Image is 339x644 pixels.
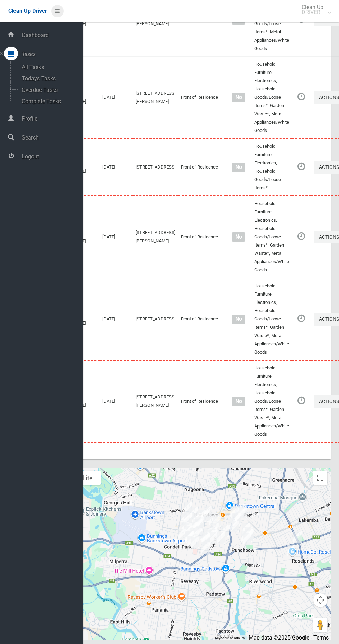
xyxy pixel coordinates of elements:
div: 41 Gleeson Avenue, CONDELL PARK NSW 2200<br>Status : AssignedToRoute<br><a href="/driver/booking/... [187,525,201,542]
td: [STREET_ADDRESS][PERSON_NAME] [133,196,178,278]
div: 8A Warwick Street, PUNCHBOWL NSW 2196<br>Status : AssignedToRoute<br><a href="/driver/booking/483... [242,524,256,541]
i: Booking awaiting collection. Mark as collected or report issues to complete task. [297,162,305,171]
div: 176 Northam Avenue, BANKSTOWN NSW 2200<br>Status : AssignedToRoute<br><a href="/driver/booking/48... [198,530,212,547]
h4: Normal sized [229,398,249,404]
div: 110 Stacey Street, BANKSTOWN NSW 2200<br>Status : AssignedToRoute<br><a href="/driver/booking/483... [226,517,239,534]
td: [STREET_ADDRESS][PERSON_NAME] [133,360,178,442]
div: 21 High Street, BANKSTOWN NSW 2200<br>Status : AssignedToRoute<br><a href="/driver/booking/485020... [206,524,220,541]
td: Household Furniture, Electronics, Household Goods/Loose Items*, Garden Waste*, Metal Appliances/W... [251,360,292,442]
i: Booking awaiting collection. Mark as collected or report issues to complete task. [297,314,305,323]
td: [DATE] [100,138,133,196]
div: 3 Mons Street, CONDELL PARK NSW 2200<br>Status : AssignedToRoute<br><a href="/driver/booking/4839... [184,533,198,550]
div: 3 Marcella Street, PUNCHBOWL NSW 2196<br>Status : AssignedToRoute<br><a href="/driver/booking/483... [228,518,241,535]
small: DRIVER [302,10,323,15]
div: 1 Stephenson Street, ROSELANDS NSW 2196<br>Status : AssignedToRoute<br><a href="/driver/booking/4... [291,529,304,546]
span: Clean Up [298,4,330,15]
a: Clean Up Driver [8,6,47,16]
button: Toggle fullscreen view [313,471,327,485]
td: Household Furniture, Electronics, Household Goods/Loose Items*, Garden Waste*, Metal Appliances/W... [251,278,292,360]
td: Zone [DATE] [71,138,100,196]
div: 32 Edward Street, BANKSTOWN NSW 2200<br>Status : AssignedToRoute<br><a href="/driver/booking/4850... [203,527,217,545]
button: Map camera controls [313,593,327,607]
span: Complete Tasks [20,98,77,105]
td: Zone [DATE] [71,278,100,360]
td: [DATE] [100,360,133,442]
div: 887 Punchbowl Road, PUNCHBOWL NSW 2196<br>Status : AssignedToRoute<br><a href="/driver/booking/48... [242,526,256,543]
div: 249A Edgar Street, CONDELL PARK NSW 2200<br>Status : AssignedToRoute<br><a href="/driver/booking/... [175,526,189,543]
div: 4 Edward Street, BANKSTOWN NSW 2200<br>Status : AssignedToRoute<br><a href="/driver/booking/48391... [208,529,221,546]
div: 93 Taylor Street, CONDELL PARK NSW 2200<br>Status : AssignedToRoute<br><a href="/driver/booking/4... [178,510,192,527]
td: Zone [DATE] [71,196,100,278]
div: 1/24 Taylor Street, CONDELL PARK NSW 2200<br>Status : AssignedToRoute<br><a href="/driver/booking... [181,499,195,517]
span: Map data ©2025 Google [249,634,309,641]
div: 18 High Street, BANKSTOWN NSW 2200<br>Status : AssignedToRoute<br><a href="/driver/booking/486219... [207,526,221,543]
div: 17 Lancelot Street, CONDELL PARK NSW 2200<br>Status : AssignedToRoute<br><a href="/driver/booking... [189,510,203,527]
span: Clean Up Driver [8,8,47,14]
i: Booking awaiting collection. Mark as collected or report issues to complete task. [297,92,305,101]
td: Household Furniture, Electronics, Household Goods/Loose Items* [251,138,292,196]
td: Zone [DATE] [71,360,100,442]
div: 28 Hoskins Avenue, BANKSTOWN NSW 2200<br>Status : AssignedToRoute<br><a href="/driver/booking/485... [214,529,228,547]
td: [DATE] [100,196,133,278]
div: 87 Cragg Street, CONDELL PARK NSW 2200<br>Status : AssignedToRoute<br><a href="/driver/booking/48... [181,511,195,528]
div: 2/10 Olive Street, CONDELL PARK NSW 2200<br>Status : AssignedToRoute<br><a href="/driver/booking/... [187,519,201,536]
div: 13-15 Cross Street, BANKSTOWN NSW 2200<br>Status : AssignedToRoute<br><a href="/driver/booking/41... [228,504,242,521]
a: Terms (opens in new tab) [313,634,329,641]
div: 112A Market Street, CONDELL PARK NSW 2200<br>Status : AssignedToRoute<br><a href="/driver/booking... [191,516,204,534]
td: [DATE] [100,57,133,139]
span: No [232,93,245,102]
div: 40 Verbena Avenue, BANKSTOWN NSW 2200<br>Status : AssignedToRoute<br><a href="/driver/booking/484... [230,510,244,527]
h4: Normal sized [229,17,249,23]
div: 85 Northam Avenue, BANKSTOWN NSW 2200<br>Status : AssignedToRoute<br><a href="/driver/booking/477... [207,511,220,528]
div: 39 Petunia Avenue, BANKSTOWN NSW 2200<br>Status : AssignedToRoute<br><a href="/driver/booking/483... [229,511,243,528]
div: 170 Griffiths Avenue, BANKSTOWN NSW 2200<br>Status : AssignedToRoute<br><a href="/driver/booking/... [232,503,246,520]
div: 39 De Witt Street, BANKSTOWN NSW 2200<br>Status : AssignedToRoute<br><a href="/driver/booking/484... [218,522,232,539]
h4: Normal sized [229,316,249,322]
button: Drag Pegman onto the map to open Street View [313,618,327,632]
div: 21 Cross Street, BANKSTOWN NSW 2200<br>Status : AssignedToRoute<br><a href="/driver/booking/43724... [227,503,241,520]
h4: Normal sized [229,234,249,240]
div: 26 Virtue Street, CONDELL PARK NSW 2200<br>Status : AssignedToRoute<br><a href="/driver/booking/4... [181,520,195,537]
div: 64 Clarence Street, CONDELL PARK NSW 2200<br>Status : AssignedToRoute<br><a href="/driver/booking... [195,508,209,525]
span: Todays Tasks [20,75,77,82]
div: 8A Jellicoe Street, CONDELL PARK NSW 2200<br>Status : AssignedToRoute<br><a href="/driver/booking... [188,534,202,551]
div: 4 Skone Street, CONDELL PARK NSW 2200<br>Status : AssignedToRoute<br><a href="/driver/booking/481... [183,528,197,545]
div: 142 Griffiths Avenue, BANKSTOWN NSW 2200<br>Status : AssignedToRoute<br><a href="/driver/booking/... [236,504,250,521]
div: 2 Claribel Street, BANKSTOWN NSW 2200<br>Status : AssignedToRoute<br><a href="/driver/booking/484... [199,539,212,557]
span: Tasks [20,51,83,57]
div: 919 Punchbowl Road, PUNCHBOWL NSW 2196<br>Status : AssignedToRoute<br><a href="/driver/booking/48... [240,530,254,548]
span: No [232,315,245,324]
div: 24 Sunny Crescent, PUNCHBOWL NSW 2196<br>Status : AssignedToRoute<br><a href="/driver/booking/483... [239,528,253,545]
i: Booking awaiting collection. Mark as collected or report issues to complete task. [297,396,305,405]
div: 77 Market Street, CONDELL PARK NSW 2200<br>Status : AssignedToRoute<br><a href="/driver/booking/4... [190,510,204,528]
div: 99A Clarence Street, CONDELL PARK NSW 2200<br>Status : AssignedToRoute<br><a href="/driver/bookin... [193,514,207,531]
td: [STREET_ADDRESS] [133,138,178,196]
span: Dashboard [20,32,83,38]
div: 25 Violet Street, ROSELANDS NSW 2196<br>Status : AssignedToRoute<br><a href="/driver/booking/4829... [284,542,298,559]
h4: Normal sized [229,95,249,100]
h4: Normal sized [229,164,249,170]
span: All Tasks [20,64,77,70]
i: Booking awaiting collection. Mark as collected or report issues to complete task. [297,232,305,241]
td: Front of Residence [178,278,226,360]
span: Logout [20,153,83,160]
button: Keyboard shortcuts [215,636,245,641]
div: 7 June Street, BANKSTOWN NSW 2200<br>Status : AssignedToRoute<br><a href="/driver/booking/484002/... [208,520,222,537]
div: 1A Chertsey Avenue, BANKSTOWN NSW 2200<br>Status : AssignedToRoute<br><a href="/driver/booking/48... [210,512,224,529]
span: Overdue Tasks [20,87,77,93]
td: Front of Residence [178,196,226,278]
td: [STREET_ADDRESS][PERSON_NAME] [133,57,178,139]
span: Profile [20,115,83,122]
td: [STREET_ADDRESS] [133,278,178,360]
div: 146 Northam Avenue, BANKSTOWN NSW 2200<br>Status : AssignedToRoute<br><a href="/driver/booking/48... [201,525,214,542]
div: 22 Norman Street, CONDELL PARK NSW 2200<br>Status : AssignedToRoute<br><a href="/driver/booking/4... [187,504,201,522]
span: Search [20,134,83,141]
div: 19 Winifred Street, CONDELL PARK NSW 2200<br>Status : AssignedToRoute<br><a href="/driver/booking... [181,523,195,541]
div: 43 Gallipoli Street, CONDELL PARK NSW 2200<br>Status : AssignedToRoute<br><a href="/driver/bookin... [191,525,204,542]
div: 38 Arthur Street, BANKSTOWN NSW 2200<br>Status : AssignedToRoute<br><a href="/driver/booking/4783... [199,530,213,547]
div: 8 Skone Street, CONDELL PARK NSW 2200<br>Status : AssignedToRoute<br><a href="/driver/booking/485... [183,528,196,545]
td: Front of Residence [178,138,226,196]
span: No [232,232,245,242]
td: Household Furniture, Electronics, Household Goods/Loose Items*, Garden Waste*, Metal Appliances/W... [251,57,292,139]
td: Front of Residence [178,57,226,139]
